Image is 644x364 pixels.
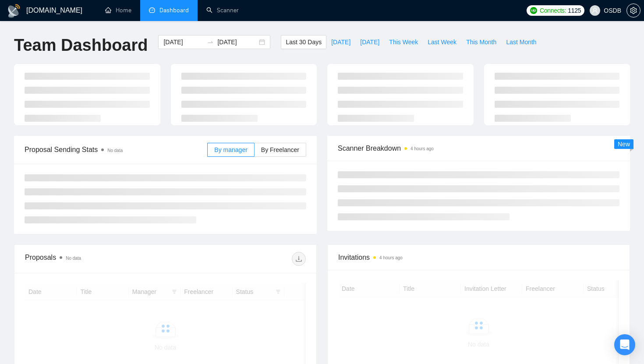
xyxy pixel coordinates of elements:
span: This Week [389,37,418,47]
span: dashboard [149,7,155,13]
div: Proposals [25,252,166,266]
span: [DATE] [331,37,350,47]
span: New [618,141,630,148]
span: No data [107,148,123,153]
span: [DATE] [360,37,379,47]
span: Invitations [338,252,619,263]
a: setting [626,7,640,14]
span: Last Month [506,37,536,47]
time: 4 hours ago [410,146,434,151]
span: user [592,7,598,14]
button: Last Week [423,35,461,49]
span: to [207,39,214,46]
button: Last 30 Days [281,35,326,49]
span: Connects: [540,6,566,15]
span: No data [66,256,81,261]
span: Last 30 Days [286,37,322,47]
input: Start date [163,37,203,47]
img: logo [7,4,21,18]
input: End date [217,37,257,47]
span: By Freelancer [261,146,299,153]
span: Scanner Breakdown [338,143,619,154]
span: 1125 [568,6,581,15]
button: [DATE] [326,35,355,49]
button: This Month [461,35,501,49]
span: By manager [214,146,247,153]
span: swap-right [207,39,214,46]
button: setting [626,4,640,18]
span: This Month [466,37,496,47]
a: searchScanner [206,7,239,14]
span: Proposal Sending Stats [25,144,207,155]
h1: Team Dashboard [14,35,148,56]
button: Last Month [501,35,541,49]
div: Open Intercom Messenger [614,334,635,355]
button: This Week [384,35,423,49]
img: upwork-logo.png [530,7,537,14]
span: Last Week [428,37,456,47]
span: Dashboard [159,7,189,14]
a: homeHome [105,7,131,14]
span: setting [627,7,640,14]
time: 4 hours ago [379,255,403,260]
button: [DATE] [355,35,384,49]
